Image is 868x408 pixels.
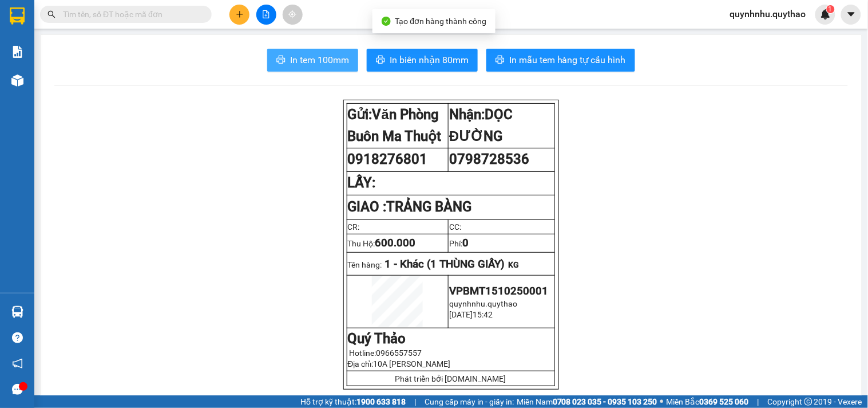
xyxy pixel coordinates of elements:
[348,107,442,144] span: Văn Phòng Buôn Ma Thuột
[700,397,749,406] strong: 0369 525 060
[449,107,513,144] span: DỌC ĐƯỜNG
[829,5,833,13] span: 1
[449,107,513,144] strong: Nhận:
[348,258,554,270] p: Tên hàng:
[300,395,406,408] span: Hỗ trợ kỹ thuật:
[758,395,759,408] span: |
[348,175,376,191] strong: LẤY:
[283,5,303,25] button: aim
[12,358,23,369] span: notification
[374,359,451,368] span: 10A [PERSON_NAME]
[347,234,449,252] td: Thu Hộ:
[553,397,657,406] strong: 0708 023 035 - 0935 103 250
[387,199,472,215] span: TRẢNG BÀNG
[449,299,517,308] span: quynhnhu.quythao
[236,10,244,18] span: plus
[821,9,831,19] img: icon-new-feature
[11,46,23,58] img: solution-icon
[10,7,25,25] img: logo-vxr
[288,10,296,18] span: aim
[382,17,391,26] span: check-circle
[276,55,286,66] span: printer
[350,348,422,358] span: Hotline:
[425,395,514,408] span: Cung cấp máy in - giấy in:
[375,237,416,249] span: 600.000
[449,234,555,252] td: Phí:
[63,8,198,21] input: Tìm tên, số ĐT hoặc mã đơn
[517,395,657,408] span: Miền Nam
[376,55,385,66] span: printer
[47,10,56,18] span: search
[846,9,857,19] span: caret-down
[348,107,442,144] strong: Gửi:
[827,5,835,13] sup: 1
[348,331,406,347] strong: Quý Thảo
[348,151,428,167] span: 0918276801
[256,5,276,25] button: file-add
[348,199,472,215] strong: GIAO :
[449,310,473,319] span: [DATE]
[660,399,664,404] span: ⚪️
[347,219,449,234] td: CR:
[449,219,555,234] td: CC:
[667,395,749,408] span: Miền Bắc
[804,398,812,406] span: copyright
[12,384,23,395] span: message
[11,306,23,318] img: warehouse-icon
[509,53,626,67] span: In mẫu tem hàng tự cấu hình
[367,49,478,72] button: printerIn biên nhận 80mm
[356,397,406,406] strong: 1900 633 818
[449,285,548,297] span: VPBMT1510250001
[496,55,505,66] span: printer
[390,53,469,67] span: In biên nhận 80mm
[395,17,487,26] span: Tạo đơn hàng thành công
[290,53,349,67] span: In tem 100mm
[347,371,554,386] td: Phát triển bởi [DOMAIN_NAME]
[376,348,422,358] span: 0966557557
[841,5,861,25] button: caret-down
[262,10,270,18] span: file-add
[385,258,505,270] span: 1 - Khác (1 THÙNG GIẤY)
[486,49,635,72] button: printerIn mẫu tem hàng tự cấu hình
[721,7,815,21] span: quynhnhu.quythao
[509,260,520,269] span: KG
[462,237,469,249] span: 0
[12,332,23,343] span: question-circle
[229,5,249,25] button: plus
[473,310,493,319] span: 15:42
[11,74,23,87] img: warehouse-icon
[414,395,416,408] span: |
[348,359,451,368] span: Địa chỉ:
[449,151,529,167] span: 0798728536
[267,49,358,72] button: printerIn tem 100mm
